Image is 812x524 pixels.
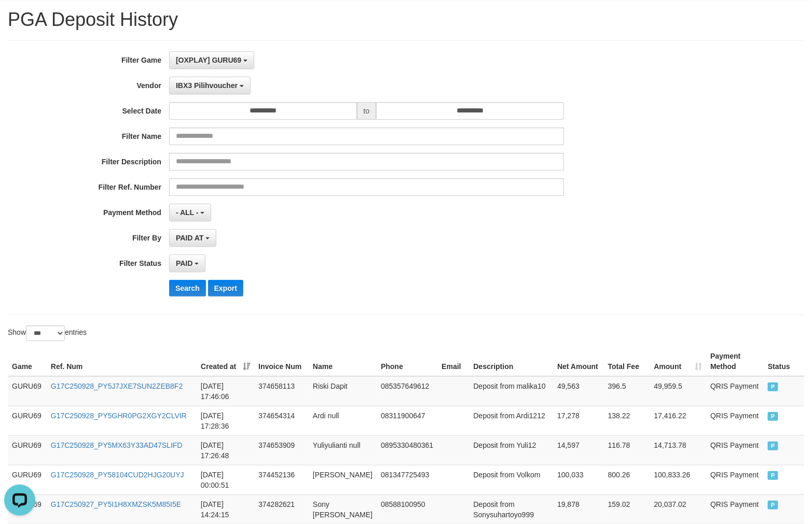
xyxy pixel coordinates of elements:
th: Amount: activate to sort column ascending [650,347,707,376]
td: QRIS Payment [706,435,764,465]
td: [PERSON_NAME] [309,465,377,494]
td: 396.5 [604,376,650,406]
td: [DATE] 17:26:48 [197,435,254,465]
button: [OXPLAY] GURU69 [169,51,254,69]
td: 14,713.78 [650,435,707,465]
th: Ref. Num [47,347,197,376]
td: 17,416.22 [650,406,707,435]
td: 0895330480361 [377,435,437,465]
a: G17C250928_PY5MX63Y33AD47SLIFD [51,441,183,449]
td: 800.26 [604,465,650,494]
td: 100,833.26 [650,465,707,494]
td: [DATE] 17:46:06 [197,376,254,406]
td: Deposit from Sonysuhartoyo999 [470,494,554,524]
td: 374658113 [254,376,309,406]
td: 374654314 [254,406,309,435]
td: 374452136 [254,465,309,494]
button: Export [208,280,243,296]
td: Yuliyulianti null [309,435,377,465]
span: PAID [768,383,778,391]
button: - ALL - [169,204,211,221]
td: 49,959.5 [650,376,707,406]
a: G17C250927_PY5I1H8XMZSK5M85I5E [51,500,181,508]
label: Show entries [8,325,87,341]
td: 49,563 [553,376,604,406]
td: 19,878 [553,494,604,524]
button: Search [169,280,206,296]
td: 100,033 [553,465,604,494]
th: Total Fee [604,347,650,376]
td: 08311900647 [377,406,437,435]
span: PAID [768,471,778,480]
select: Showentries [26,325,65,341]
a: G17C250928_PY5GHR0PG2XGY2CLVIR [51,412,187,420]
td: 374653909 [254,435,309,465]
td: 081347725493 [377,465,437,494]
span: IBX3 Pilihvoucher [176,81,238,90]
td: GURU69 [8,465,47,494]
th: Created at: activate to sort column ascending [197,347,254,376]
td: 085357649612 [377,376,437,406]
td: GURU69 [8,406,47,435]
th: Game [8,347,47,376]
button: Open LiveChat chat widget [4,4,35,35]
span: PAID AT [176,234,203,242]
td: 138.22 [604,406,650,435]
span: PAID [768,501,778,509]
td: Deposit from malika10 [470,376,554,406]
th: Description [470,347,554,376]
a: G17C250928_PY5J7JXE7SUN2ZEB8F2 [51,382,183,390]
td: GURU69 [8,435,47,465]
td: Riski Dapit [309,376,377,406]
td: Deposit from Ardi1212 [470,406,554,435]
td: QRIS Payment [706,406,764,435]
td: [DATE] 17:28:36 [197,406,254,435]
th: Phone [377,347,437,376]
span: - ALL - [176,208,199,217]
td: GURU69 [8,376,47,406]
th: Name [309,347,377,376]
td: 374282621 [254,494,309,524]
td: QRIS Payment [706,494,764,524]
td: QRIS Payment [706,465,764,494]
th: Net Amount [553,347,604,376]
th: Payment Method [706,347,764,376]
span: PAID [176,259,192,267]
th: Invoice Num [254,347,309,376]
td: 116.78 [604,435,650,465]
td: Sony [PERSON_NAME] [309,494,377,524]
th: Email [437,347,469,376]
td: Deposit from Yuli12 [470,435,554,465]
td: 08588100950 [377,494,437,524]
td: [DATE] 14:24:15 [197,494,254,524]
h1: PGA Deposit History [8,9,804,30]
td: 159.02 [604,494,650,524]
span: [OXPLAY] GURU69 [176,56,241,64]
td: QRIS Payment [706,376,764,406]
td: Deposit from Volkom [470,465,554,494]
button: IBX3 Pilihvoucher [169,77,251,94]
td: Ardi null [309,406,377,435]
td: 20,037.02 [650,494,707,524]
span: PAID [768,442,778,450]
td: 17,278 [553,406,604,435]
span: PAID [768,412,778,421]
button: PAID [169,254,205,272]
span: to [357,102,377,120]
a: G17C250928_PY58104CUD2HJG20UYJ [51,471,184,479]
td: [DATE] 00:00:51 [197,465,254,494]
button: PAID AT [169,229,216,247]
th: Status [764,347,804,376]
td: 14,597 [553,435,604,465]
